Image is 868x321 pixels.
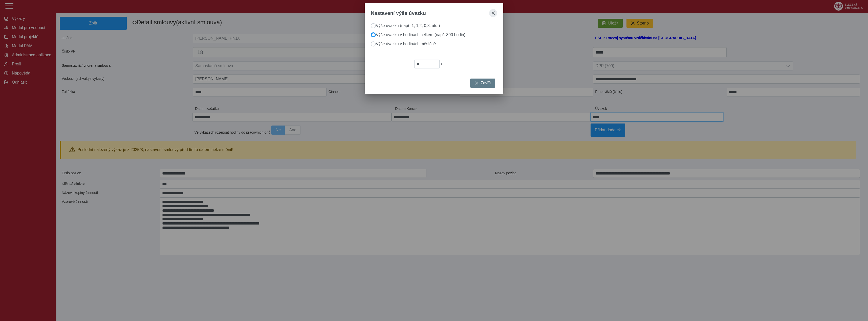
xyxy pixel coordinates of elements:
[489,9,497,17] button: close
[440,62,442,66] span: h
[376,42,436,46] label: Výše úvazku v hodinách měsíčně
[376,23,440,28] label: Výše úvazku (např. 1; 1,2; 0,8; atd.)
[376,33,465,37] label: Výše úvazku v hodinách celkem (např. 300 hodin)
[371,10,426,16] span: Nastavení výše úvazku
[470,79,495,88] button: Zavřít
[481,81,491,85] span: Zavřít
